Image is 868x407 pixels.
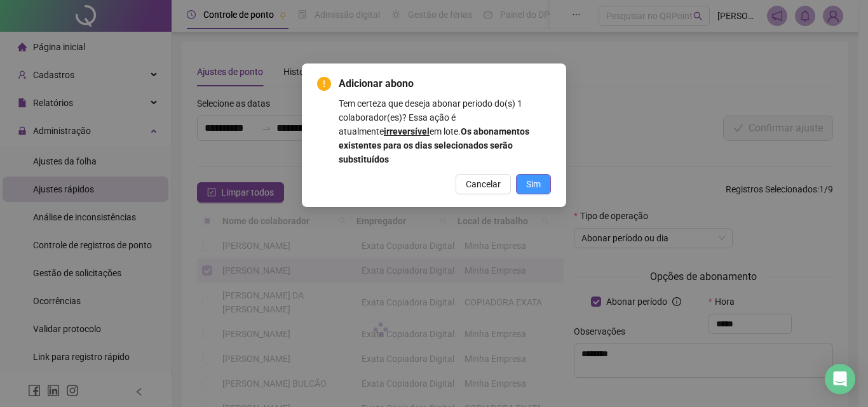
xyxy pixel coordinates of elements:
span: Cancelar [466,177,501,191]
button: Cancelar [456,174,511,194]
b: irreversível [384,126,430,137]
span: Sim [526,177,541,191]
div: Open Intercom Messenger [825,364,855,394]
span: Adicionar abono [339,76,551,91]
button: Sim [516,174,551,194]
div: Tem certeza que deseja abonar período do(s) 1 colaborador(es)? Essa ação é atualmente em lote. [339,97,551,166]
span: exclamation-circle [317,77,331,91]
b: Os abonamentos existentes para os dias selecionados serão substituídos [339,126,529,164]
